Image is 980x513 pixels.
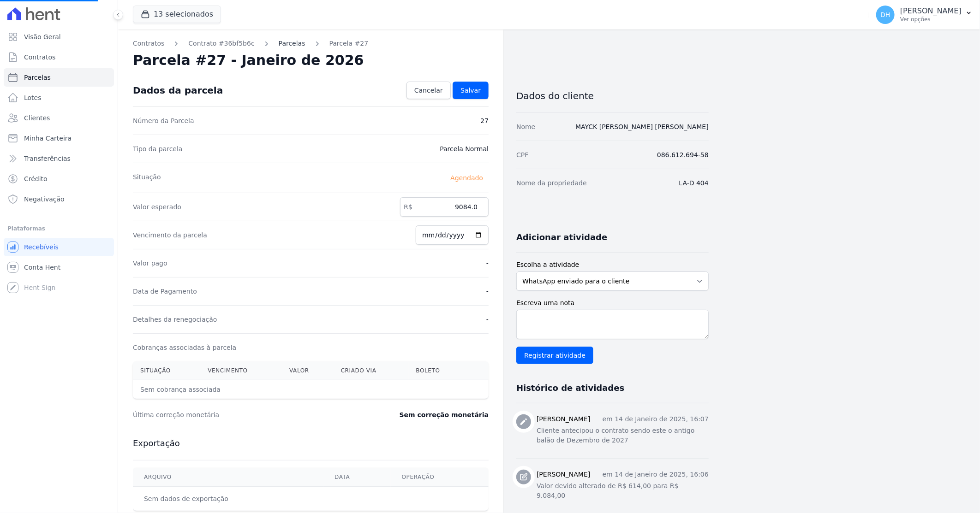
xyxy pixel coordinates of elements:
span: Cancelar [414,86,443,95]
a: Parcelas [279,39,305,48]
dt: Data de Pagamento [133,287,197,296]
dt: Cobranças associadas à parcela [133,343,236,352]
dt: Valor pago [133,259,167,268]
dt: Valor esperado [133,202,181,212]
span: Contratos [24,53,55,62]
a: Crédito [4,170,114,188]
span: Lotes [24,93,42,102]
span: Salvar [460,86,481,95]
p: em 14 de Janeiro de 2025, 16:07 [603,414,709,424]
dt: Vencimento da parcela [133,230,207,240]
p: Ver opções [900,16,962,23]
h3: [PERSON_NAME] [537,414,590,424]
dt: Nome [516,122,535,131]
span: Clientes [24,113,50,123]
dt: Nome da propriedade [516,178,587,188]
td: Sem dados de exportação [133,487,323,511]
a: Clientes [4,109,114,127]
div: Dados da parcela [133,85,223,96]
p: [PERSON_NAME] [900,6,962,16]
th: Boleto [409,361,467,380]
span: Negativação [24,195,65,204]
a: Contrato #36bf5b6c [188,39,254,48]
a: Contratos [133,39,164,48]
span: Parcelas [24,73,51,82]
dd: LA-D 404 [679,178,709,188]
a: Transferências [4,149,114,168]
button: 13 selecionados [133,6,221,23]
th: Sem cobrança associada [133,380,409,399]
a: Conta Hent [4,258,114,277]
h3: Dados do cliente [516,90,709,101]
dt: Número da Parcela [133,116,194,125]
button: DH [PERSON_NAME] Ver opções [869,2,980,28]
label: Escolha a atividade [516,260,709,270]
dd: Sem correção monetária [400,410,489,419]
label: Escreva uma nota [516,298,709,308]
span: Visão Geral [24,32,61,41]
span: DH [880,12,890,18]
nav: Breadcrumb [133,39,489,48]
th: Situação [133,361,200,380]
dd: - [486,259,489,268]
a: Parcela #27 [329,39,369,48]
span: Transferências [24,154,71,163]
a: MAYCK [PERSON_NAME] [PERSON_NAME] [575,123,709,130]
h3: Exportação [133,438,489,449]
p: em 14 de Janeiro de 2025, 16:06 [603,470,709,479]
a: Parcelas [4,68,114,87]
a: Lotes [4,88,114,107]
dd: 086.612.694-58 [657,150,709,159]
h2: Parcela #27 - Janeiro de 2026 [133,52,364,69]
div: Plataformas [7,223,110,234]
span: Recebíveis [24,242,59,252]
span: Conta Hent [24,263,60,272]
p: Cliente antecipou o contrato sendo este o antigo balão de Dezembro de 2027 [537,426,709,445]
p: Valor devido alterado de R$ 614,00 para R$ 9.084,00 [537,481,709,501]
dd: - [486,315,489,324]
dt: Tipo da parcela [133,144,183,153]
th: Operação [391,468,489,487]
a: Contratos [4,48,114,66]
h3: Histórico de atividades [516,383,624,394]
th: Data [323,468,390,487]
th: Valor [282,361,334,380]
a: Recebíveis [4,238,114,256]
span: Agendado [445,172,489,183]
span: Minha Carteira [24,134,72,143]
a: Minha Carteira [4,129,114,147]
dt: Situação [133,172,161,183]
th: Vencimento [200,361,282,380]
dt: Detalhes da renegociação [133,315,217,324]
span: Crédito [24,174,48,183]
dd: Parcela Normal [440,144,489,153]
input: Registrar atividade [516,347,593,364]
dt: Última correção monetária [133,410,343,419]
dt: CPF [516,150,528,159]
th: Arquivo [133,468,323,487]
a: Salvar [453,82,489,99]
a: Cancelar [406,82,451,99]
a: Negativação [4,190,114,208]
h3: [PERSON_NAME] [537,470,590,479]
th: Criado via [334,361,409,380]
dd: 27 [480,116,489,125]
h3: Adicionar atividade [516,232,607,243]
a: Visão Geral [4,28,114,46]
dd: - [486,287,489,296]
